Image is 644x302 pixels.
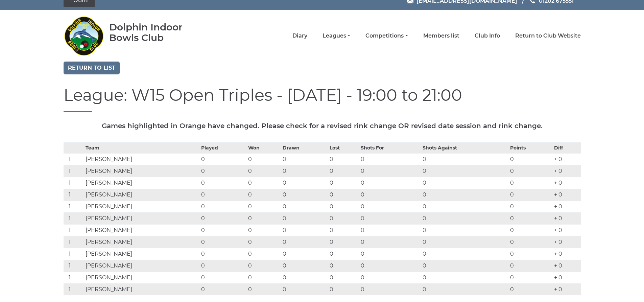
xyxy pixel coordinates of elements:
td: + 0 [552,212,580,224]
td: 1 [64,153,84,165]
td: 0 [281,177,328,189]
td: 0 [359,224,421,236]
td: 0 [328,272,359,283]
td: 0 [246,165,281,177]
td: 0 [199,224,246,236]
td: 0 [328,189,359,201]
td: 0 [421,201,508,212]
td: 0 [508,224,552,236]
td: [PERSON_NAME] [84,165,200,177]
td: 0 [246,224,281,236]
td: 0 [281,212,328,224]
td: 0 [328,224,359,236]
td: [PERSON_NAME] [84,177,200,189]
td: 0 [359,177,421,189]
td: 0 [359,283,421,295]
td: 0 [246,272,281,283]
td: 1 [64,177,84,189]
td: 0 [359,189,421,201]
td: 1 [64,165,84,177]
a: Club Info [475,32,500,40]
td: 0 [421,189,508,201]
td: 0 [199,212,246,224]
td: 0 [246,248,281,260]
td: 0 [246,201,281,212]
td: [PERSON_NAME] [84,272,200,283]
td: 0 [508,177,552,189]
td: 0 [246,212,281,224]
td: 0 [508,248,552,260]
td: + 0 [552,224,580,236]
td: + 0 [552,201,580,212]
td: 0 [246,189,281,201]
td: 0 [328,236,359,248]
td: [PERSON_NAME] [84,201,200,212]
td: 0 [359,236,421,248]
td: 0 [359,248,421,260]
td: 0 [281,189,328,201]
div: Dolphin Indoor Bowls Club [109,22,204,43]
h5: Games highlighted in Orange have changed. Please check for a revised rink change OR revised date ... [64,122,581,130]
td: 1 [64,201,84,212]
td: [PERSON_NAME] [84,189,200,201]
td: 0 [421,153,508,165]
td: 0 [199,177,246,189]
td: + 0 [552,272,580,283]
td: 0 [421,165,508,177]
td: 0 [281,260,328,272]
td: 0 [359,272,421,283]
th: Drawn [281,142,328,153]
td: 0 [421,283,508,295]
td: 0 [328,201,359,212]
td: 0 [246,283,281,295]
td: 0 [328,177,359,189]
td: 0 [508,260,552,272]
td: 0 [328,248,359,260]
a: Competitions [365,32,408,40]
td: 0 [199,272,246,283]
a: Leagues [323,32,350,40]
th: Played [199,142,246,153]
td: 0 [246,177,281,189]
td: 0 [421,224,508,236]
td: 0 [508,153,552,165]
td: [PERSON_NAME] [84,236,200,248]
td: 0 [199,189,246,201]
td: 0 [281,248,328,260]
a: Members list [423,32,459,40]
th: Won [246,142,281,153]
td: 0 [508,189,552,201]
td: 0 [199,236,246,248]
td: 0 [421,212,508,224]
td: + 0 [552,260,580,272]
th: Diff [552,142,580,153]
td: 0 [421,260,508,272]
th: Shots For [359,142,421,153]
td: 0 [199,153,246,165]
td: [PERSON_NAME] [84,153,200,165]
td: 0 [328,283,359,295]
td: 0 [508,236,552,248]
td: 0 [421,177,508,189]
td: 1 [64,224,84,236]
td: [PERSON_NAME] [84,283,200,295]
td: 0 [281,165,328,177]
td: 0 [281,283,328,295]
td: 0 [508,283,552,295]
td: + 0 [552,283,580,295]
td: + 0 [552,236,580,248]
td: 0 [508,201,552,212]
td: 1 [64,283,84,295]
td: 1 [64,189,84,201]
th: Lost [328,142,359,153]
td: 0 [281,272,328,283]
td: 0 [328,165,359,177]
td: 0 [328,212,359,224]
a: Return to Club Website [515,32,581,40]
td: [PERSON_NAME] [84,212,200,224]
td: 1 [64,212,84,224]
td: 0 [359,212,421,224]
td: 0 [359,260,421,272]
td: + 0 [552,177,580,189]
td: 0 [421,272,508,283]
